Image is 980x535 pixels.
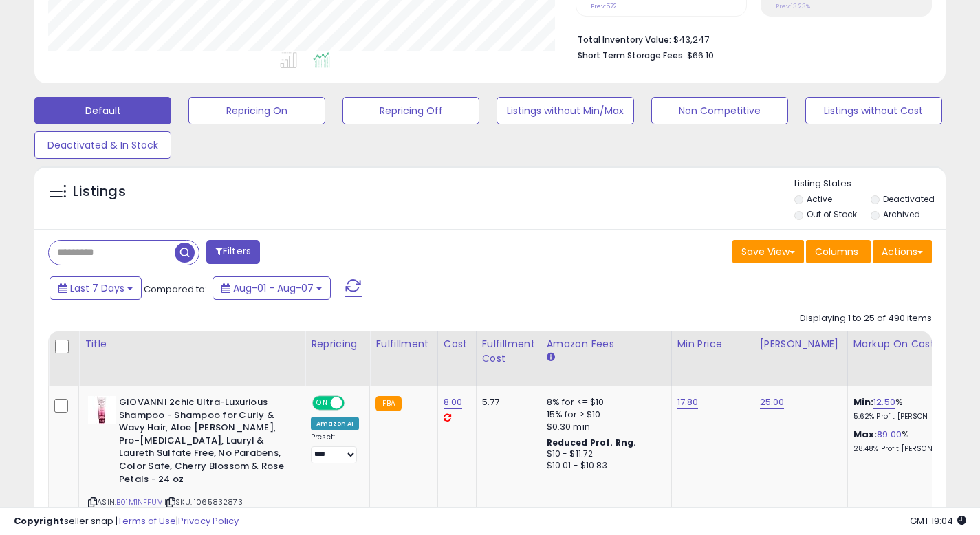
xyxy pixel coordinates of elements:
button: Deactivated & In Stock [34,131,171,159]
span: OFF [342,397,364,409]
b: Short Term Storage Fees: [578,50,685,61]
a: Privacy Policy [178,514,239,527]
p: 5.62% Profit [PERSON_NAME] [853,412,968,422]
b: Max: [853,428,878,441]
div: % [853,396,968,422]
label: Out of Stock [807,208,857,220]
span: Compared to: [144,283,207,296]
button: Columns [806,240,871,263]
div: 5.77 [482,396,530,408]
div: Title [85,337,299,351]
div: Amazon Fees [547,337,666,351]
div: Markup on Cost [853,337,972,351]
button: Repricing Off [342,97,479,124]
strong: Copyright [14,514,64,527]
span: Last 7 Days [70,281,124,295]
div: [PERSON_NAME] [760,337,842,351]
button: Listings without Min/Max [497,97,633,124]
div: Preset: [311,433,359,463]
div: 8% for <= $10 [547,396,661,408]
button: Non Competitive [651,97,788,124]
button: Repricing On [188,97,325,124]
a: Terms of Use [118,514,176,527]
h5: Listings [73,182,126,201]
th: The percentage added to the cost of goods (COGS) that forms the calculator for Min & Max prices. [847,331,978,386]
div: 15% for > $10 [547,408,661,421]
div: Amazon AI [311,417,359,430]
span: 2025-08-15 19:04 GMT [910,514,966,527]
label: Deactivated [883,193,935,205]
div: Repricing [311,337,364,351]
a: 25.00 [760,395,785,409]
p: 28.48% Profit [PERSON_NAME] [853,444,968,454]
div: Fulfillment Cost [482,337,535,366]
span: Aug-01 - Aug-07 [233,281,314,295]
div: Cost [444,337,470,351]
span: ON [314,397,331,409]
p: Listing States: [794,177,946,190]
button: Listings without Cost [805,97,942,124]
button: Default [34,97,171,124]
button: Filters [206,240,260,264]
small: Amazon Fees. [547,351,555,364]
small: FBA [375,396,401,411]
b: Reduced Prof. Rng. [547,437,637,448]
div: $0.30 min [547,421,661,433]
span: Columns [815,245,858,259]
div: % [853,428,968,454]
b: GIOVANNI 2chic Ultra-Luxurious Shampoo - Shampoo for Curly & Wavy Hair, Aloe [PERSON_NAME], Pro-[... [119,396,286,489]
div: $10.01 - $10.83 [547,460,661,472]
a: 8.00 [444,395,463,409]
a: 12.50 [873,395,895,409]
a: 89.00 [877,428,902,441]
div: Min Price [677,337,748,351]
a: 17.80 [677,395,699,409]
button: Actions [873,240,932,263]
label: Active [807,193,832,205]
label: Archived [883,208,920,220]
button: Last 7 Days [50,276,142,300]
div: seller snap | | [14,515,239,528]
img: 319slhWQTAL._SL40_.jpg [88,396,116,424]
small: Prev: 572 [591,2,617,10]
button: Save View [732,240,804,263]
b: Min: [853,395,874,408]
div: Displaying 1 to 25 of 490 items [800,312,932,325]
div: $10 - $11.72 [547,448,661,460]
div: Fulfillment [375,337,431,351]
li: $43,247 [578,30,922,47]
small: Prev: 13.23% [776,2,810,10]
b: Total Inventory Value: [578,34,671,45]
span: $66.10 [687,49,714,62]
button: Aug-01 - Aug-07 [213,276,331,300]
